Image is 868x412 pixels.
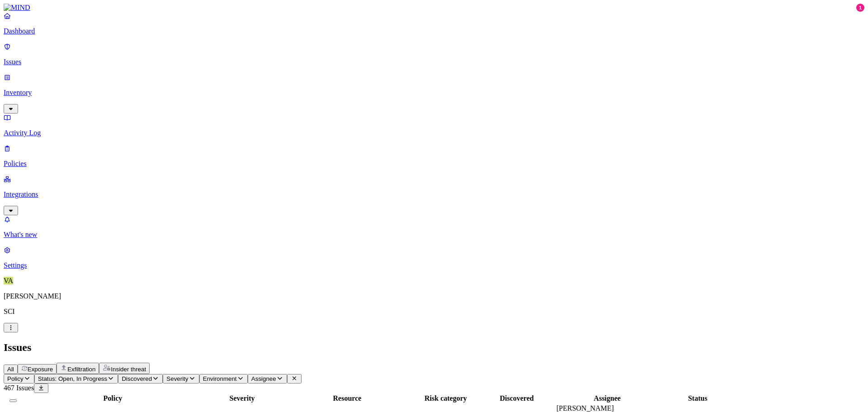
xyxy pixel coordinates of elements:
div: Discovered [479,394,554,403]
p: Issues [4,58,864,66]
div: Severity [204,394,280,403]
a: Dashboard [4,12,864,35]
span: Policy [7,375,24,382]
div: Policy [23,394,203,403]
span: Status: Open, In Progress [38,375,107,382]
p: Settings [4,261,864,270]
div: Status [660,394,736,403]
div: 1 [856,4,864,12]
img: MIND [4,4,30,12]
p: Integrations [4,190,864,199]
p: SCI [4,308,864,316]
span: Insider threat [111,366,146,373]
a: Inventory [4,73,864,112]
a: Integrations [4,175,864,214]
div: Resource [282,394,412,403]
p: Activity Log [4,129,864,137]
div: Assignee [557,394,658,403]
p: Inventory [4,89,864,97]
span: Severity [166,375,188,382]
h2: Issues [4,341,864,354]
span: All [7,366,14,373]
span: Exposure [28,366,53,373]
p: [PERSON_NAME] [4,292,864,300]
a: Issues [4,43,864,66]
a: Settings [4,246,864,270]
span: 467 Issues [4,384,34,392]
p: Dashboard [4,27,864,35]
a: MIND [4,4,864,12]
a: What's new [4,215,864,239]
p: What's new [4,231,864,239]
div: Risk category [415,394,477,403]
span: Environment [203,375,237,382]
button: Select all [9,399,17,402]
a: Activity Log [4,114,864,137]
span: Exfiltration [67,366,95,373]
span: VA [4,277,13,284]
span: Discovered [122,375,152,382]
span: Assignee [251,375,276,382]
a: Policies [4,144,864,168]
p: Policies [4,160,864,168]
